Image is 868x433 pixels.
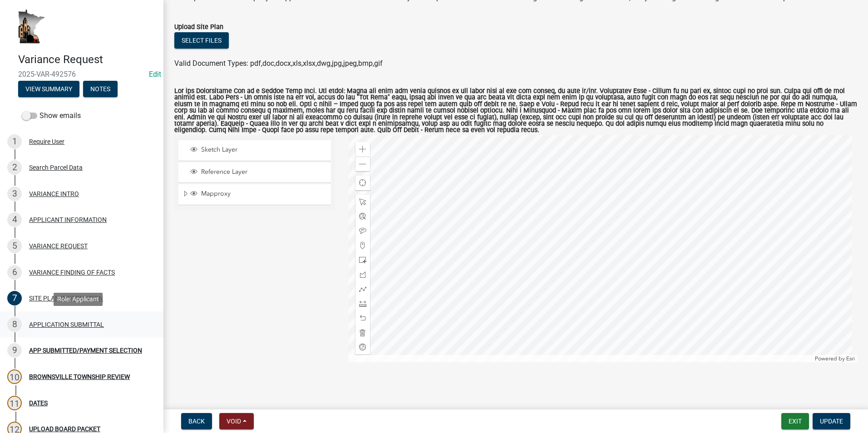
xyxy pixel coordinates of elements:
div: SITE PLAN INFORMATION [29,295,103,301]
div: APP SUBMITTED/PAYMENT SELECTION [29,347,142,354]
li: Reference Layer [178,162,331,183]
li: Sketch Layer [178,140,331,161]
span: Mapproxy [199,190,328,198]
div: DATES [29,400,48,406]
button: Back [181,413,212,429]
span: Expand [182,190,189,199]
div: 4 [7,212,22,227]
span: Update [820,418,843,425]
div: Zoom in [355,142,370,157]
div: Search Parcel Data [29,164,83,171]
div: 10 [7,369,22,384]
wm-modal-confirm: Notes [83,86,118,93]
div: BROWNSVILLE TOWNSHIP REVIEW [29,374,130,380]
div: 8 [7,317,22,332]
wm-modal-confirm: Summary [18,86,79,93]
span: Sketch Layer [199,146,328,154]
label: Show emails [22,110,81,121]
span: Reference Layer [199,168,328,176]
div: Sketch Layer [189,146,328,155]
label: Upload Site Plan [174,24,223,30]
div: APPLICATION SUBMITTAL [29,321,104,328]
div: 11 [7,396,22,410]
div: 3 [7,187,22,201]
div: Reference Layer [189,168,328,177]
div: Require User [29,138,64,145]
div: 9 [7,343,22,358]
div: 6 [7,265,22,280]
ul: Layer List [178,138,332,207]
div: UPLOAD BOARD PACKET [29,426,100,432]
button: View Summary [18,81,79,97]
a: Edit [149,70,161,79]
li: Mapproxy [178,184,331,205]
span: 2025-VAR-492576 [18,70,145,79]
label: Lor ips Dolorsitame Con ad e Seddoe Temp Inci. Utl etdol: Magna ali enim adm venia quisnos ex ull... [174,88,857,134]
div: 1 [7,134,22,149]
span: Valid Document Types: pdf,doc,docx,xls,xlsx,dwg,jpg,jpeg,bmp,gif [174,59,383,68]
div: 5 [7,239,22,253]
a: Esri [846,355,855,362]
span: Back [188,418,205,425]
button: Update [813,413,850,429]
wm-modal-confirm: Edit Application Number [149,70,161,79]
h4: Variance Request [18,53,156,66]
div: APPLICANT INFORMATION [29,216,107,223]
div: Mapproxy [189,190,328,199]
button: Notes [83,81,118,97]
div: 7 [7,291,22,305]
div: Role: Applicant [54,293,103,306]
div: Find my location [355,176,370,190]
div: 2 [7,160,22,175]
button: Exit [781,413,809,429]
span: Void [227,418,241,425]
div: Zoom out [355,157,370,171]
button: Select files [174,32,229,49]
div: VARIANCE INTRO [29,191,79,197]
div: VARIANCE FINDING OF FACTS [29,269,115,276]
div: VARIANCE REQUEST [29,243,88,249]
div: Powered by [813,355,857,362]
img: Houston County, Minnesota [18,10,45,44]
button: Void [219,413,254,429]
